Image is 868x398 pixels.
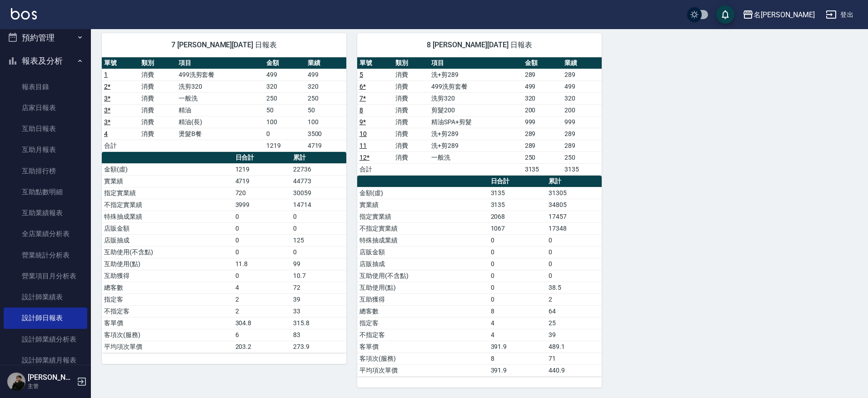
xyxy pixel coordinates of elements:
[4,329,87,350] a: 設計師業績分析表
[102,234,233,246] td: 店販抽成
[233,293,291,305] td: 2
[28,373,74,382] h5: [PERSON_NAME]
[523,151,562,163] td: 250
[139,116,176,128] td: 消費
[4,202,87,223] a: 互助業績報表
[359,71,363,78] a: 5
[546,176,602,187] th: 累計
[305,81,346,92] td: 320
[104,130,108,137] a: 4
[357,234,489,246] td: 特殊抽成業績
[357,176,602,377] table: a dense table
[139,104,176,116] td: 消費
[546,270,602,282] td: 0
[562,128,602,140] td: 289
[489,258,546,270] td: 0
[489,176,546,187] th: 日合計
[102,152,346,353] table: a dense table
[305,128,346,140] td: 3500
[233,246,291,258] td: 0
[102,282,233,293] td: 總客數
[429,104,523,116] td: 剪髮200
[357,305,489,317] td: 總客數
[489,329,546,341] td: 4
[822,6,857,23] button: 登出
[357,341,489,353] td: 客單價
[546,246,602,258] td: 0
[139,128,176,140] td: 消費
[393,140,429,151] td: 消費
[4,307,87,328] a: 設計師日報表
[291,175,346,187] td: 44773
[393,81,429,92] td: 消費
[393,57,429,69] th: 類別
[28,382,74,390] p: 主管
[233,258,291,270] td: 11.8
[233,329,291,341] td: 6
[753,9,815,20] div: 名[PERSON_NAME]
[176,81,264,92] td: 洗剪320
[291,305,346,317] td: 33
[357,187,489,199] td: 金額(虛)
[546,234,602,246] td: 0
[102,199,233,211] td: 不指定實業績
[357,57,393,69] th: 單號
[546,258,602,270] td: 0
[291,199,346,211] td: 14714
[359,106,363,114] a: 8
[305,57,346,69] th: 業績
[291,329,346,341] td: 83
[562,163,602,175] td: 3135
[393,92,429,104] td: 消費
[139,57,176,69] th: 類別
[233,199,291,211] td: 3999
[429,128,523,140] td: 洗+剪289
[139,81,176,92] td: 消費
[489,199,546,211] td: 3135
[176,57,264,69] th: 項目
[523,57,562,69] th: 金額
[113,40,335,50] span: 7 [PERSON_NAME][DATE] 日報表
[264,81,305,92] td: 320
[357,282,489,293] td: 互助使用(點)
[176,128,264,140] td: 燙髮B餐
[4,181,87,202] a: 互助點數明細
[489,270,546,282] td: 0
[489,353,546,364] td: 8
[4,266,87,287] a: 營業項目月分析表
[546,187,602,199] td: 31305
[264,116,305,128] td: 100
[305,69,346,81] td: 499
[429,57,523,69] th: 項目
[393,151,429,163] td: 消費
[429,92,523,104] td: 洗剪320
[305,116,346,128] td: 100
[357,364,489,376] td: 平均項次單價
[4,139,87,160] a: 互助月報表
[4,223,87,244] a: 全店業績分析表
[546,222,602,234] td: 17348
[176,69,264,81] td: 499洗剪套餐
[264,104,305,116] td: 50
[546,364,602,376] td: 440.9
[233,317,291,329] td: 304.8
[546,341,602,353] td: 489.1
[291,282,346,293] td: 72
[4,26,87,50] button: 預約管理
[523,116,562,128] td: 999
[4,76,87,97] a: 報表目錄
[102,140,139,151] td: 合計
[523,140,562,151] td: 289
[102,175,233,187] td: 實業績
[489,364,546,376] td: 391.9
[102,270,233,282] td: 互助獲得
[264,69,305,81] td: 499
[359,130,367,137] a: 10
[305,140,346,151] td: 4719
[357,258,489,270] td: 店販抽成
[357,246,489,258] td: 店販金額
[357,211,489,222] td: 指定實業績
[305,104,346,116] td: 50
[523,128,562,140] td: 289
[562,116,602,128] td: 999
